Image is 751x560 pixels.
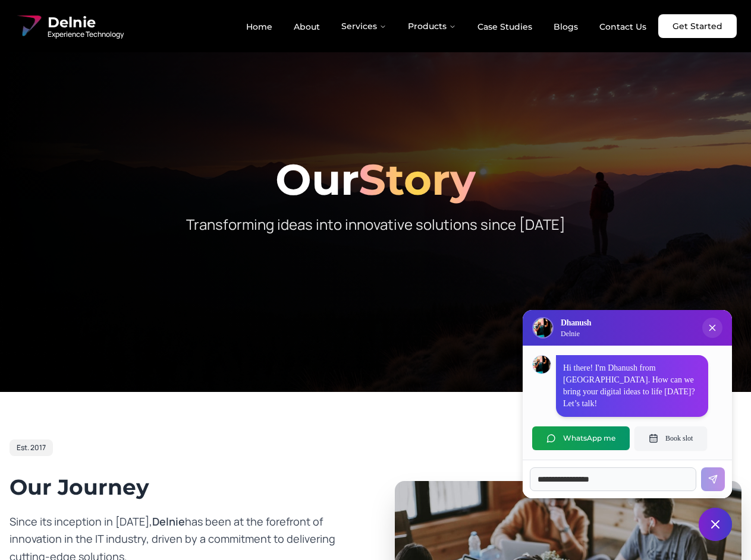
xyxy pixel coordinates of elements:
a: Blogs [544,17,587,37]
span: Experience Technology [48,30,124,39]
button: Services [332,14,396,38]
a: Home [237,17,282,37]
a: Delnie Logo Full [14,12,124,40]
span: Est. 2017 [17,443,46,453]
button: WhatsApp me [532,426,630,450]
p: Hi there! I'm Dhanush from [GEOGRAPHIC_DATA]. How can we bring your digital ideas to life [DATE]?... [563,362,701,410]
span: Story [359,153,476,205]
h2: Our Journey [10,475,357,499]
a: About [284,17,329,37]
img: Delnie Logo [533,318,552,337]
h3: Dhanush [561,317,591,329]
button: Book slot [634,426,707,450]
button: Close chat popup [702,318,722,338]
nav: Main [237,14,656,38]
a: Contact Us [590,17,656,37]
h1: Our [10,158,741,201]
p: Delnie [561,329,591,338]
span: Delnie [152,514,185,529]
img: Delnie Logo [14,12,43,40]
a: Get Started [658,14,737,38]
span: Delnie [48,13,124,32]
p: Transforming ideas into innovative solutions since [DATE] [147,215,604,234]
button: Close chat [699,508,732,541]
button: Products [398,14,466,38]
img: Dhanush [533,356,551,374]
a: Case Studies [468,17,542,37]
